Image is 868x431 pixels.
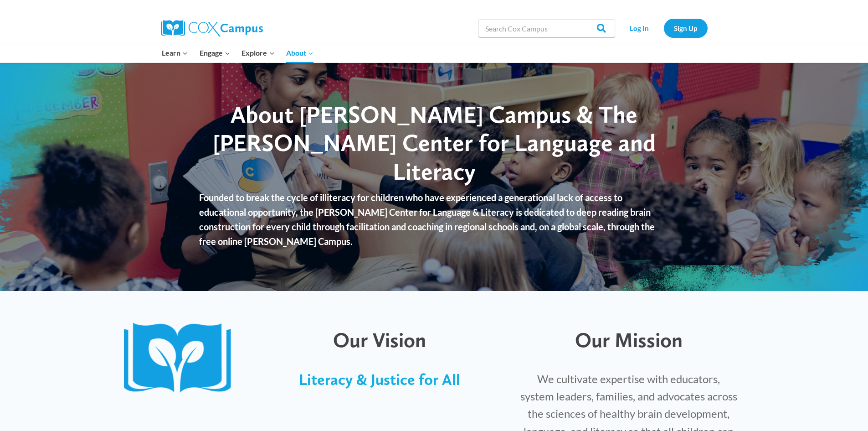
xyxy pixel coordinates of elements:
span: Explore [241,47,274,59]
span: Our Vision [333,327,426,352]
nav: Primary Navigation [156,43,319,62]
a: Sign Up [664,19,708,37]
span: Our Mission [575,327,683,352]
img: CoxCampus-Logo_Book only [124,323,240,395]
span: Engage [200,47,230,59]
span: Learn [162,47,188,59]
a: Log In [620,19,659,37]
p: Founded to break the cycle of illiteracy for children who have experienced a generational lack of... [199,190,669,249]
nav: Secondary Navigation [620,19,708,37]
span: About [286,47,313,59]
span: About [PERSON_NAME] Campus & The [PERSON_NAME] Center for Language and Literacy [213,100,656,186]
input: Search Cox Campus [478,19,615,37]
span: Literacy & Justice for All [299,370,460,389]
img: Cox Campus [161,20,263,36]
